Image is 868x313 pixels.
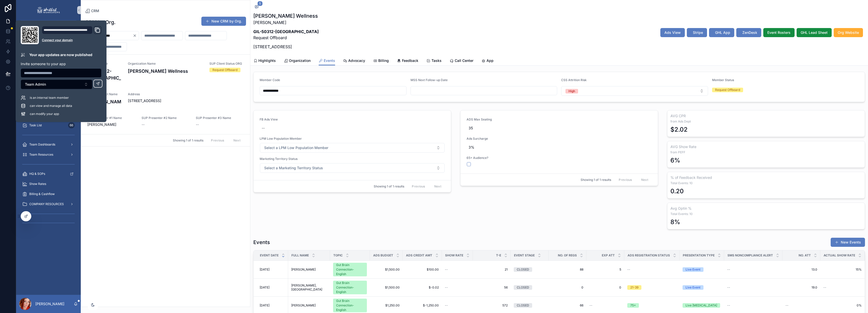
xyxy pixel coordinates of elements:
a: FB Ads View--LPM Low Population MemberSelect ButtonMarketing Territory StatusSelect Button [254,110,451,180]
a: Live Event [683,267,721,272]
div: -- [262,126,265,131]
div: Live [MEDICAL_DATA] [686,303,717,308]
span: Member Status [712,78,734,82]
span: Call Center [455,58,473,63]
p: [PERSON_NAME] [35,301,64,306]
span: Showing 1 of 1 results [581,178,611,182]
a: [PERSON_NAME] [291,303,327,307]
a: 56 [476,285,508,290]
a: 21-39 [627,285,676,290]
span: SUP Presenter #3 Name [196,116,244,120]
div: Gut Brain Connection-English [336,281,364,294]
span: Total Events: 10 [670,212,862,216]
button: Event Rosters [763,28,795,37]
div: CLOSED [517,303,529,308]
a: 0 [589,285,621,290]
a: [PERSON_NAME] [291,268,327,272]
h3: % of Feedback Received [670,175,862,180]
span: Presentation Type [683,253,715,257]
a: -- [727,285,779,290]
span: Tasks [431,58,442,63]
span: Marketing Territory Status [260,157,445,161]
button: GHL App [709,28,734,37]
span: 65+ Audience? [467,156,652,160]
span: Member Code [260,78,280,82]
a: 88 [552,268,583,272]
span: LPM Low Population Member [260,137,445,141]
span: Ads Surcharge [467,137,652,141]
p: [STREET_ADDRESS] [253,44,319,50]
span: [PERSON_NAME], [GEOGRAPHIC_DATA] [291,283,327,292]
a: -- [727,303,779,307]
span: can view and manage all data [30,104,72,108]
span: -- [627,268,630,272]
a: Tasks [426,56,442,66]
a: Member CodeGIL-50312-[GEOGRAPHIC_DATA]Organization Name[PERSON_NAME] WellnessSUP Client Status OR... [81,55,250,134]
button: New Events [831,238,865,247]
span: SUP Client Status ORG [209,62,244,66]
a: [DATE] [260,268,285,272]
a: HQ & SOPs [19,169,78,178]
div: 21-39 [630,285,638,290]
span: Org Website [838,30,859,35]
span: 5 [589,268,621,272]
a: COMPANY RESOURCES [19,200,78,209]
a: Task List66 [19,121,78,130]
span: [PERSON_NAME] [291,268,316,272]
a: [DATE] [260,285,285,290]
p: Your app updates are now published [29,52,92,57]
a: 19.0 [785,285,817,290]
a: New CRM by Org. [201,17,246,26]
span: Showing 1 of 1 results [374,184,404,188]
span: MSS Next Follow-up Date [411,78,448,82]
span: 572 [476,303,508,307]
h1: [PERSON_NAME] Wellness [253,12,319,19]
a: 13.0 [785,268,817,272]
a: Show Rates [19,179,78,188]
h3: AVG Show Rate [670,144,862,149]
span: No. of Regs [558,253,577,257]
span: Show Rates [29,182,46,186]
a: Gut Brain Connection-English [333,299,367,312]
p: [PERSON_NAME] [253,19,319,26]
div: 66 [68,122,75,128]
div: CLOSED [517,267,529,272]
a: Connect your domain [42,38,101,42]
span: Topic [333,253,343,257]
button: ZenDesk [736,28,761,37]
span: ZenDesk [742,30,757,35]
a: Billing [373,56,389,66]
div: Gut Brain Connection-English [336,263,364,276]
a: $1,500.00 [373,285,400,290]
p: Request Offboard [253,29,319,41]
span: App [486,58,494,63]
span: Billing [378,58,389,63]
button: Org Website [834,28,863,37]
a: 0% [823,303,862,307]
button: Select Button [21,80,92,89]
span: -- [727,303,730,307]
div: CLOSED [517,285,529,290]
span: $-1,250.00 [406,303,439,307]
p: Invite someone to your app [21,61,101,66]
span: Events [324,58,335,63]
a: 0 [552,285,583,290]
span: Event Stage [514,253,535,257]
a: Highlights [253,56,276,66]
span: SUP Presenter #2 Name [142,116,190,120]
span: -- [727,268,730,272]
span: -- [445,285,448,290]
button: GHL Lead Sheet [797,28,832,37]
button: Clear [133,34,139,38]
div: Live Event [686,267,700,272]
span: FB Ads View [260,117,445,122]
span: GHL Lead Sheet [801,30,828,35]
a: 66 [552,303,583,307]
span: [STREET_ADDRESS] [128,98,244,103]
button: Select Button [260,163,445,173]
a: -- [445,268,470,272]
